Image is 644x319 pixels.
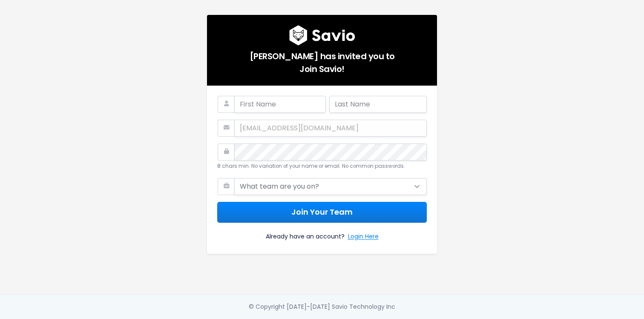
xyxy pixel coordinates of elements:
button: Join Your Team [217,202,427,223]
img: logo600x187.a314fd40982d.png [289,25,355,46]
input: First Name [234,96,326,113]
input: Last Name [329,96,427,113]
h5: [PERSON_NAME] has invited you to Join Savio! [217,46,427,75]
a: Login Here [348,231,379,244]
div: © Copyright [DATE]-[DATE] Savio Technology Inc [249,302,395,312]
div: Already have an account? [217,223,427,244]
small: 8 chars min. No variation of your name or email. No common passwords. [217,163,405,170]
